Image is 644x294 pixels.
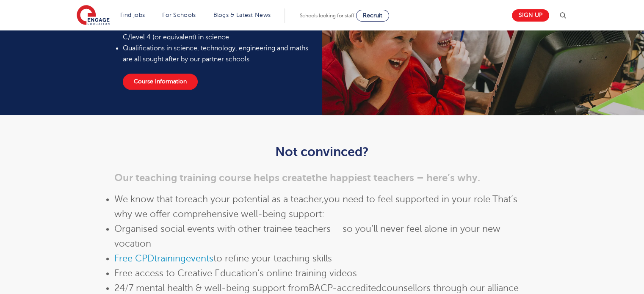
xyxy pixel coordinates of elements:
span: 24/7 mental health & well-being support from [114,283,309,293]
span: Schools looking for staff [300,13,354,19]
span: That’s why we offer comprehensive well-being support: [114,194,517,219]
span: training [154,253,186,264]
a: For Schools [162,12,196,18]
h3: the happiest teachers – here’s why. [114,172,530,184]
a: Recruit [356,10,389,22]
span: Our teaching training course helps create [114,172,312,184]
h2: Not convinced? [114,145,530,159]
span: To teach at primary level, you’ll also need a GCSE grade C/level 4 (or equivalent) in science [123,22,291,41]
li: to refine your teaching skills [114,251,530,266]
span: Recruit [363,12,382,19]
a: Course Information [123,74,198,90]
a: Free CPDtrainingevents [114,253,213,264]
span: Free access to Creative Education’s online training videos [114,268,357,278]
span: Free CPD [114,253,154,264]
span: BACP-accredited [309,283,381,293]
span: Qualifications in science, technology, engineering and maths are all sought after by our partner ... [123,44,308,63]
img: Engage Education [77,5,110,26]
a: Blogs & Latest News [213,12,271,18]
a: Sign up [512,9,549,22]
span: events [186,253,213,264]
li: Organised social events with other trainee teachers – so you’ll never feel alone in your new voca... [114,222,530,251]
a: Find jobs [120,12,145,18]
li: We know that to you need to feel supported in your role. [114,192,530,222]
span: reach your potential as a teacher, [184,194,324,204]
